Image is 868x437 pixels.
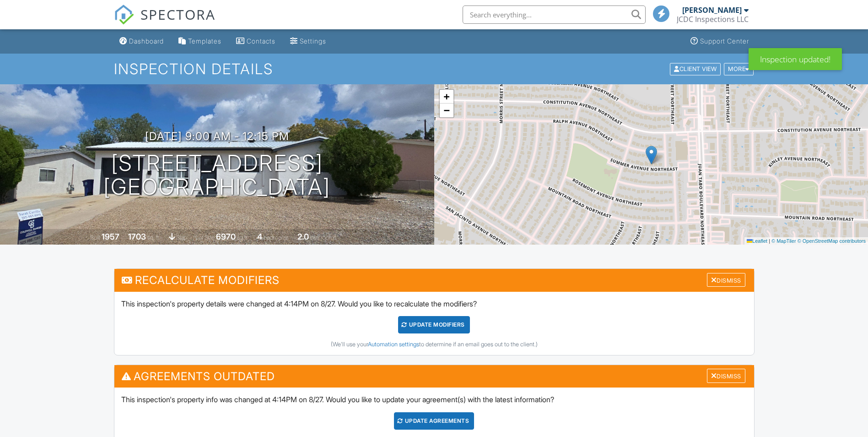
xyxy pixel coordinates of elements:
[747,238,767,244] a: Leaflet
[707,369,745,383] div: Dismiss
[177,234,187,241] span: slab
[286,33,330,50] a: Settings
[669,65,723,72] a: Client View
[749,48,842,70] div: Inspection updated!
[247,37,275,45] div: Contacts
[114,269,754,291] h3: Recalculate Modifiers
[114,5,134,25] img: The Best Home Inspection Software - Spectora
[140,5,216,24] span: SPECTORA
[121,341,747,348] div: (We'll use your to determine if an email goes out to the client.)
[687,33,753,50] a: Support Center
[798,238,866,244] a: © OpenStreetMap contributors
[440,104,453,117] a: Zoom out
[368,341,419,348] a: Automation settings
[232,33,279,50] a: Contacts
[114,365,754,388] h3: Agreements Outdated
[114,61,755,77] h1: Inspection Details
[188,37,221,45] div: Templates
[394,412,474,430] div: Update Agreements
[771,238,796,244] a: © MapTiler
[264,234,289,241] span: bedrooms
[129,37,164,45] div: Dashboard
[440,90,453,104] a: Zoom in
[116,33,167,50] a: Dashboard
[463,5,646,24] input: Search everything...
[398,316,470,333] div: UPDATE Modifiers
[297,232,309,241] div: 2.0
[769,238,770,244] span: |
[443,91,449,102] span: +
[700,37,749,45] div: Support Center
[443,104,449,116] span: −
[670,63,721,75] div: Client View
[257,232,262,241] div: 4
[646,146,657,164] img: Marker
[102,232,119,241] div: 1957
[128,232,146,241] div: 1703
[114,12,216,32] a: SPECTORA
[237,234,248,241] span: sq.ft.
[195,234,215,241] span: Lot Size
[300,37,326,45] div: Settings
[677,15,749,24] div: JCDC Inspections LLC
[216,232,236,241] div: 6970
[147,234,160,241] span: sq. ft.
[145,130,289,142] h3: [DATE] 9:00 am - 12:15 pm
[103,151,330,200] h1: [STREET_ADDRESS] [GEOGRAPHIC_DATA]
[90,234,100,241] span: Built
[114,292,754,355] div: This inspection's property details were changed at 4:14PM on 8/27. Would you like to recalculate ...
[707,273,745,287] div: Dismiss
[682,5,742,15] div: [PERSON_NAME]
[310,234,336,241] span: bathrooms
[724,63,754,75] div: More
[175,33,225,50] a: Templates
